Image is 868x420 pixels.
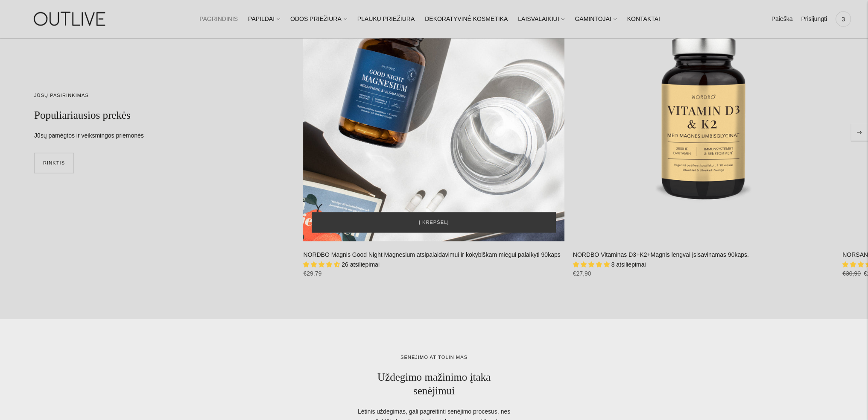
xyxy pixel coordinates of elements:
span: €27,90 [573,270,591,277]
a: PAPILDAI [248,10,280,29]
div: Jūsų pamėgtos ir veiksmingos priemonės [34,131,205,141]
button: Į krepšelį [312,212,555,233]
h2: Uždegimo mažinimo įtaka senėjimui [357,370,511,398]
a: Paieška [771,10,792,29]
a: LAISVALAIKIUI [518,10,564,29]
span: 3 [837,13,849,25]
a: KONTAKTAI [627,10,660,29]
a: RINKTIS [34,153,74,173]
a: NORDBO Vitaminas D3+K2+Magnis lengvai įsisavinamas 90kaps. [573,251,749,258]
div: JŪSŲ PASIRINKIMAS [34,91,266,100]
a: PLAUKŲ PRIEŽIŪRA [357,10,415,29]
div: senėjimo atitolinimas [34,353,834,362]
span: 4.65 stars [303,261,342,268]
a: ODOS PRIEŽIŪRA [290,10,347,29]
h2: Populiariausios prekės [34,109,205,123]
button: Move to next carousel slide [851,124,868,141]
span: 8 atsiliepimai [611,261,646,268]
a: Prisijungti [801,10,827,29]
span: 5.00 stars [573,261,611,268]
a: NORDBO Magnis Good Night Magnesium atsipalaidavimui ir kokybiškam miegui palaikyti 90kaps [303,251,560,258]
span: Į krepšelį [419,218,449,227]
a: PAGRINDINIS [199,10,238,29]
span: 26 atsiliepimai [342,261,380,268]
s: €30,90 [842,270,861,277]
a: GAMINTOJAI [575,10,617,29]
a: 3 [836,10,851,29]
span: €29,79 [303,270,321,277]
a: DEKORATYVINĖ KOSMETIKA [425,10,508,29]
img: OUTLIVE [17,4,124,34]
